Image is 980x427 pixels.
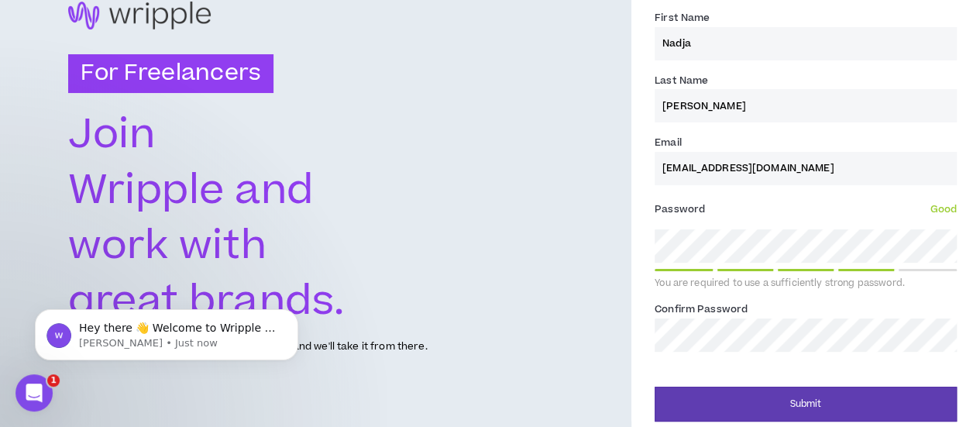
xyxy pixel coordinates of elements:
label: Email [655,130,682,155]
span: 1 [47,374,60,387]
iframe: Intercom notifications message [12,277,322,385]
h3: For Freelancers [68,54,273,93]
label: Confirm Password [655,297,748,322]
input: First name [655,27,957,60]
text: great brands. [68,273,345,330]
span: Good [930,202,957,216]
label: First Name [655,5,710,30]
button: Submit [655,387,957,422]
text: Wripple and [68,162,314,219]
text: work with [68,217,269,274]
label: Last Name [655,68,708,93]
span: Password [655,202,705,216]
text: Join [68,106,155,164]
iframe: Intercom live chat [15,374,53,412]
input: Enter Email [655,152,957,185]
div: You are required to use a sufficiently strong password. [655,277,957,290]
input: Last name [655,89,957,122]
